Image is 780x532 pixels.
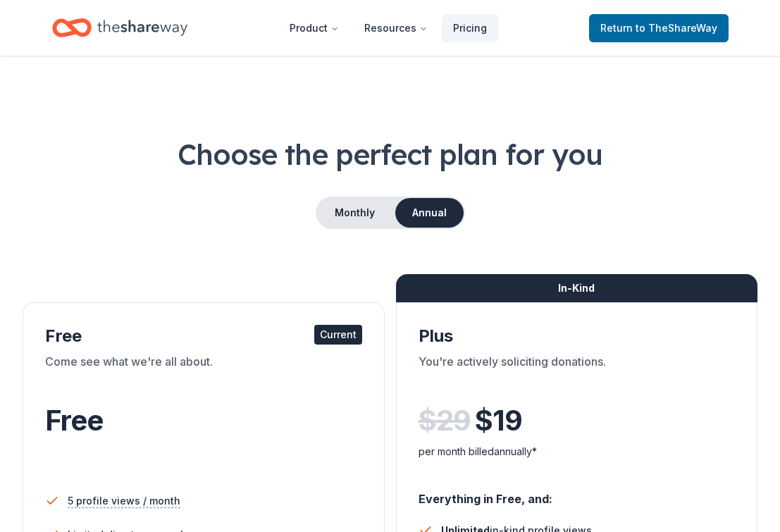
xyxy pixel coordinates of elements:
div: You're actively soliciting donations. [419,353,736,392]
a: Home [52,11,187,44]
nav: Main [278,11,498,44]
span: 5 profile views / month [68,493,180,509]
div: Plus [419,325,736,347]
h1: Choose the perfect plan for you [23,135,757,174]
div: Current [314,325,362,345]
div: per month billed annually* [419,443,736,460]
button: Annual [395,198,464,228]
button: Product [278,14,350,42]
button: Monthly [317,198,392,228]
a: Returnto TheShareWay [589,14,729,42]
span: to TheShareWay [636,22,717,34]
div: Come see what we're all about. [45,353,362,392]
a: Pricing [442,14,498,42]
span: Free [45,403,103,438]
span: $ 19 [475,401,522,440]
span: Return [600,20,717,37]
div: Free [45,325,362,347]
div: In-Kind [396,274,758,302]
button: Resources [353,14,439,42]
div: Everything in Free, and: [419,478,736,508]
